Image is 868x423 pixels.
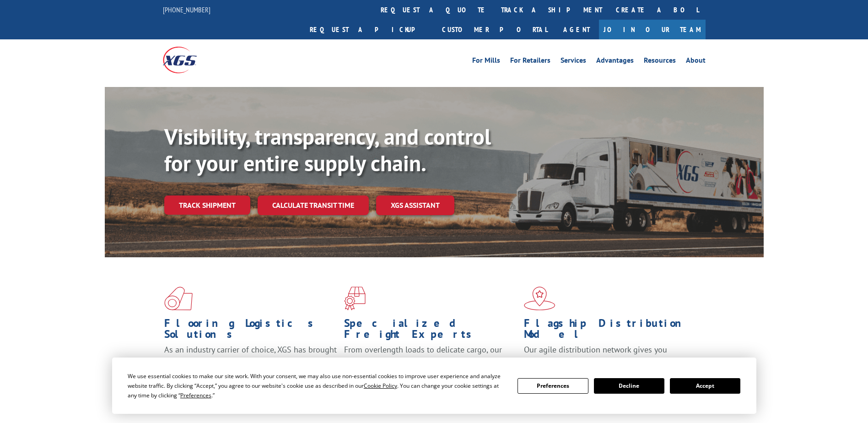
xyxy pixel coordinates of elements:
a: Request a pickup [303,20,435,39]
a: Calculate transit time [258,195,369,215]
a: Join Our Team [599,20,706,39]
a: Track shipment [164,195,250,215]
span: Preferences [180,391,211,399]
a: Services [561,57,586,67]
img: xgs-icon-focused-on-flooring-red [344,287,366,310]
h1: Flooring Logistics Solutions [164,318,337,344]
img: xgs-icon-flagship-distribution-model-red [524,287,555,310]
span: Our agile distribution network gives you nationwide inventory management on demand. [524,344,692,366]
div: Cookie Consent Prompt [112,358,756,414]
button: Accept [670,378,740,394]
a: [PHONE_NUMBER] [163,5,210,14]
a: Resources [644,57,676,67]
p: From overlength loads to delicate cargo, our experienced staff knows the best way to move your fr... [344,344,517,385]
h1: Flagship Distribution Model [524,318,697,344]
b: Visibility, transparency, and control for your entire supply chain. [164,122,491,177]
a: Advantages [596,57,634,67]
a: XGS ASSISTANT [376,195,454,215]
button: Decline [594,378,664,394]
button: Preferences [518,378,588,394]
a: For Retailers [510,57,550,67]
span: As an industry carrier of choice, XGS has brought innovation and dedication to flooring logistics... [164,344,337,377]
div: We use essential cookies to make our site work. With your consent, we may also use non-essential ... [128,371,507,400]
a: Agent [554,20,599,39]
a: For Mills [472,57,500,67]
a: About [686,57,706,67]
img: xgs-icon-total-supply-chain-intelligence-red [164,287,193,310]
a: Customer Portal [435,20,554,39]
span: Cookie Policy [364,382,397,390]
h1: Specialized Freight Experts [344,318,517,344]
